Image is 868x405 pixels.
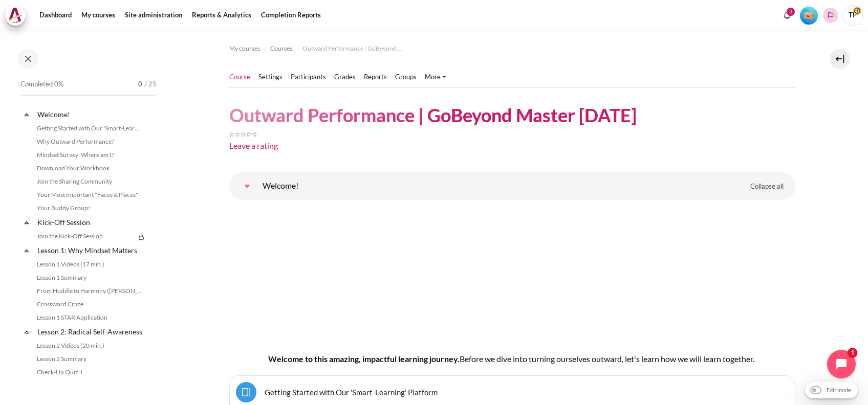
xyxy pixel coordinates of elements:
[823,8,838,23] button: Languages
[229,40,795,57] nav: Navigation bar
[787,8,795,16] div: 3
[460,354,465,364] span: B
[842,5,863,26] span: TP
[34,149,145,161] a: Mindset Survey: Where am I?
[364,72,387,82] a: Reports
[138,79,142,89] span: 0
[270,42,292,55] a: Courses
[21,327,32,337] span: Collapse
[144,79,157,89] span: / 25
[34,311,145,324] a: Lesson 1 STAR Application
[21,109,32,120] span: Collapse
[78,5,119,26] a: My courses
[842,5,863,26] a: User menu
[800,7,818,25] img: Level #1
[5,5,31,26] a: Architeck Architeck
[395,72,417,82] a: Groups
[229,44,260,53] span: My courses
[8,8,23,23] img: Architeck
[188,5,255,26] a: Reports & Analytics
[800,6,818,25] div: Level #1
[291,72,326,82] a: Participants
[229,72,250,82] a: Course
[34,189,145,201] a: Your Most Important "Faces & Places"
[229,103,637,127] h1: Outward Performance | GoBeyond Master [DATE]
[334,72,356,82] a: Grades
[265,387,438,397] a: Getting Started with Our 'Smart-Learning' Platform
[257,5,324,26] a: Completion Reports
[36,215,145,229] a: Kick-Off Session
[796,6,822,25] a: Level #1
[237,176,257,196] a: Welcome!
[34,285,145,297] a: From Huddle to Harmony ([PERSON_NAME]'s Story)
[743,178,791,195] a: Collapse all
[270,44,292,53] span: Courses
[34,175,145,188] a: Join the Sharing Community
[20,79,63,89] span: Completed 0%
[21,245,32,256] span: Collapse
[465,354,754,364] span: efore we dive into turning ourselves outward, let's learn how we will learn together.
[779,8,795,23] div: Show notification window with 3 new notifications
[34,258,145,271] a: Lesson 1 Videos (17 min.)
[34,230,135,242] a: Join the Kick-Off Session
[20,77,157,106] a: Completed 0% 0 / 25
[34,136,145,148] a: Why Outward Performance?
[34,366,145,378] a: Check-Up Quiz 1
[34,340,145,352] a: Lesson 2 Videos (20 min.)
[121,5,186,26] a: Site administration
[229,42,260,55] a: My courses
[21,217,32,228] span: Collapse
[302,42,405,55] a: Outward Performance | GoBeyond Master [DATE]
[36,5,75,26] a: Dashboard
[36,107,145,121] a: Welcome!
[34,298,145,310] a: Crossword Craze
[36,243,145,257] a: Lesson 1: Why Mindset Matters
[34,272,145,284] a: Lesson 1 Summary
[302,44,405,53] span: Outward Performance | GoBeyond Master [DATE]
[34,202,145,214] a: Your Buddy Group!
[262,353,763,365] h4: Welcome to this amazing, impactful learning journey.
[34,122,145,134] a: Getting Started with Our 'Smart-Learning' Platform
[229,141,278,150] a: Leave a rating
[36,325,145,339] a: Lesson 2: Radical Self-Awareness
[425,72,446,82] a: More
[34,353,145,365] a: Lesson 2 Summary
[34,162,145,174] a: Download Your Workbook
[750,182,784,192] span: Collapse all
[258,72,283,82] a: Settings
